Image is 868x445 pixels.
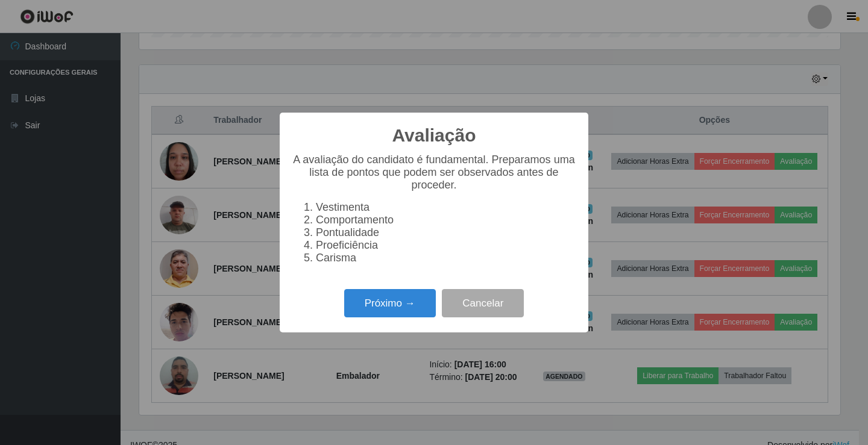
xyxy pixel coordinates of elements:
[392,125,476,146] h2: Avaliação
[292,154,576,191] p: A avaliação do candidato é fundamental. Preparamos uma lista de pontos que podem ser observados a...
[316,214,576,226] li: Comportamento
[316,252,576,264] li: Carisma
[344,289,436,317] button: Próximo →
[442,289,524,317] button: Cancelar
[316,226,576,239] li: Pontualidade
[316,239,576,252] li: Proeficiência
[316,201,576,214] li: Vestimenta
